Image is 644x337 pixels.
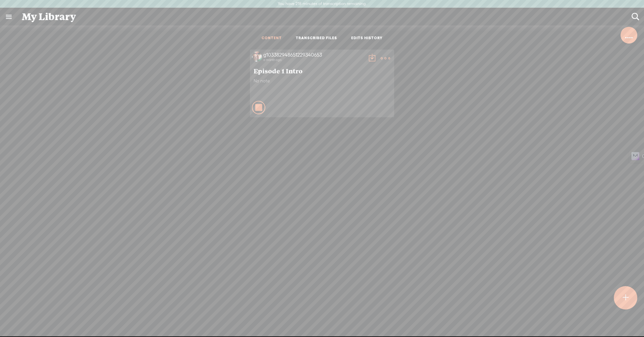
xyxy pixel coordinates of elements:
label: You have 218 minutes of transcription remaining. [278,1,367,7]
div: a month ago [263,58,364,62]
span: Episode 1 Intro [254,67,390,75]
a: TRANSCRIBED FILES [296,36,337,41]
img: http%3A%2F%2Fres.cloudinary.com%2Ftrebble-fm%2Fimage%2Fupload%2Fv1669725611%2Fcom.trebble.trebble... [252,52,262,62]
div: g103382948651229340653 [263,52,364,58]
a: EDITS HISTORY [351,36,383,41]
span: No note [254,78,390,84]
div: My Library [17,8,627,25]
a: CONTENT [262,36,282,41]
